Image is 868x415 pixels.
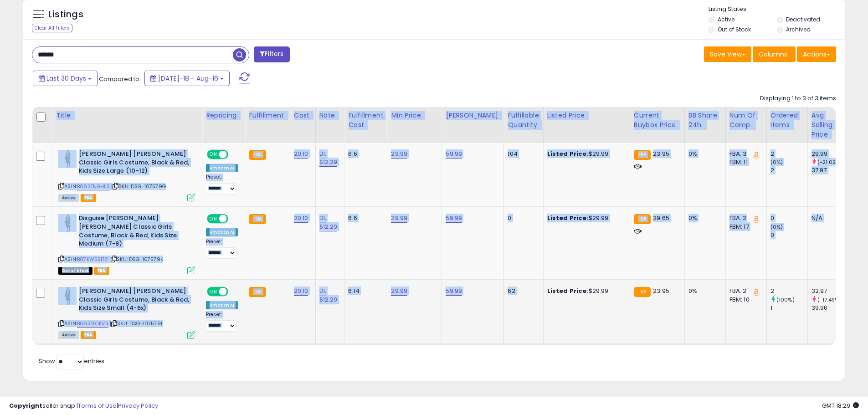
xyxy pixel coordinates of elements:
[249,287,266,297] small: FBA
[653,149,669,158] span: 23.95
[547,149,589,158] b: Listed Price:
[770,214,807,222] div: 0
[547,150,623,158] div: $29.99
[817,296,841,303] small: (-17.49%)
[812,304,848,312] div: 39.96
[446,111,500,120] div: [PERSON_NAME]
[208,151,219,159] span: ON
[634,111,681,130] div: Current Buybox Price
[688,111,722,130] div: BB Share 24h.
[58,287,195,338] div: ASIN:
[110,320,163,327] span: | SKU: DSG-107579L
[32,24,72,32] div: Clear All Filters
[770,287,807,295] div: 2
[319,149,338,167] a: DI; $12.29
[759,50,787,59] span: Columns
[227,288,241,296] span: OFF
[760,94,836,103] div: Displaying 1 to 3 of 3 items
[294,149,308,159] a: 20.10
[144,71,230,86] button: [DATE]-18 - Aug-16
[688,150,719,158] div: 0%
[208,215,219,223] span: ON
[391,287,407,296] a: 29.99
[206,174,238,195] div: Preset:
[729,214,760,222] div: FBA: 2
[58,214,195,273] div: ASIN:
[547,287,589,295] b: Listed Price:
[348,111,383,130] div: Fulfillment Cost
[508,111,539,130] div: Fulfillable Quantity
[79,214,190,250] b: Disguise [PERSON_NAME] [PERSON_NAME] Classic Girls Costume, Black & Red, Kids Size Medium (7-8)
[770,166,807,174] div: 2
[249,111,286,120] div: Fulfillment
[94,267,109,275] span: FBA
[547,287,623,295] div: $29.99
[79,287,190,315] b: [PERSON_NAME] [PERSON_NAME] Classic Girls Costume, Black & Red, Kids Size Small (4-6x)
[78,401,117,410] a: Terms of Use
[718,15,734,23] label: Active
[77,183,110,190] a: B083TNGHLS
[58,287,77,305] img: 31LIroZFf4L._SL40_.jpg
[770,223,783,231] small: (0%)
[348,150,380,158] div: 6.6
[709,5,845,14] p: Listing States:
[634,150,651,160] small: FBA
[77,256,108,263] a: B07KW5S1T2
[812,287,848,295] div: 32.97
[786,15,820,23] label: Deactivated
[118,401,158,410] a: Privacy Policy
[33,71,98,86] button: Last 30 Days
[58,150,195,200] div: ASIN:
[786,26,811,33] label: Archived
[446,214,462,223] a: 59.99
[81,331,96,339] span: FBA
[391,111,438,120] div: Min Price
[9,401,42,410] strong: Copyright
[770,231,807,239] div: 0
[704,46,751,62] button: Save View
[206,228,238,236] div: Amazon AI
[58,194,79,202] span: All listings currently available for purchase on Amazon
[319,214,338,231] a: DI; $12.29
[79,150,190,178] b: [PERSON_NAME] [PERSON_NAME] Classic Girls Costume, Black & Red, Kids Size Large (10-12)
[446,287,462,296] a: 59.99
[812,111,845,139] div: Avg Selling Price
[776,296,795,303] small: (100%)
[391,149,407,159] a: 29.99
[391,214,407,223] a: 29.99
[729,111,763,130] div: Num of Comp.
[547,214,623,222] div: $29.99
[729,296,760,304] div: FBM: 10
[688,214,719,222] div: 0%
[508,287,536,295] div: 62
[547,214,589,222] b: Listed Price:
[797,46,836,62] button: Actions
[206,301,238,309] div: Amazon AI
[249,214,266,224] small: FBA
[319,111,341,120] div: Note
[158,74,218,83] span: [DATE]-18 - Aug-16
[446,149,462,159] a: 59.99
[77,320,108,328] a: B083TLCKV3
[718,26,751,33] label: Out of Stock
[58,214,77,232] img: 31LIroZFf4L._SL40_.jpg
[208,288,219,296] span: ON
[634,287,651,297] small: FBA
[729,158,760,166] div: FBM: 11
[688,287,719,295] div: 0%
[99,75,141,83] span: Compared to:
[547,111,626,120] div: Listed Price
[254,46,289,62] button: Filters
[753,46,796,62] button: Columns
[812,150,848,158] div: 29.99
[58,331,79,339] span: All listings currently available for purchase on Amazon
[319,287,338,304] a: DI; $12.29
[348,287,380,295] div: 6.14
[227,151,241,159] span: OFF
[770,111,804,130] div: Ordered Items
[39,357,104,365] span: Show: entries
[206,239,238,259] div: Preset:
[206,312,238,332] div: Preset:
[56,111,198,120] div: Title
[206,111,241,120] div: Repricing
